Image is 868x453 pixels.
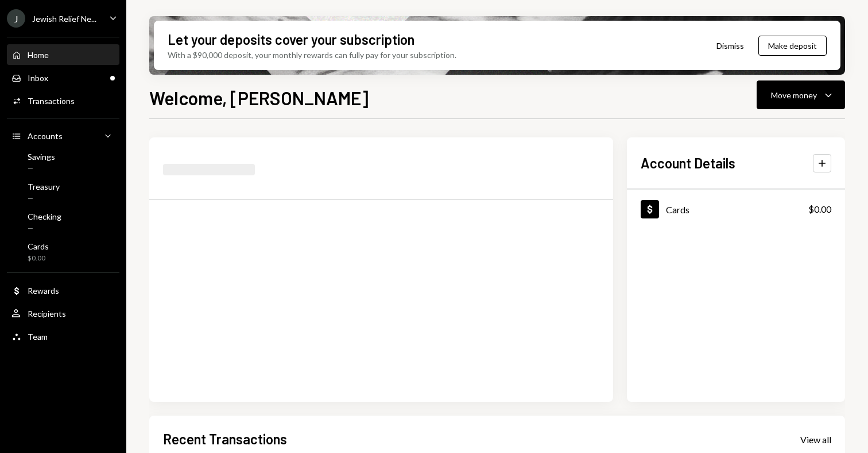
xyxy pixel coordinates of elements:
div: Checking [28,212,61,221]
div: $0.00 [808,202,831,216]
div: Cards [666,204,689,215]
button: Dismiss [702,32,758,59]
div: Let your deposits cover your subscription [168,30,414,49]
div: Move money [771,89,817,101]
div: Team [28,332,48,341]
a: View all [800,433,831,446]
a: Savings— [7,148,119,176]
a: Treasury— [7,178,119,206]
div: Rewards [28,286,59,295]
a: Cards$0.00 [7,238,119,266]
h2: Account Details [641,153,735,172]
div: Inbox [28,73,48,83]
div: — [28,194,60,204]
div: Savings [28,152,55,162]
a: Team [7,326,119,347]
div: Home [28,50,49,60]
div: Treasury [28,182,60,191]
a: Cards$0.00 [627,190,845,228]
h2: Recent Transactions [163,429,287,448]
button: Move money [757,80,845,109]
div: Recipients [28,309,66,318]
button: Make deposit [758,36,827,56]
a: Rewards [7,280,119,301]
div: View all [800,434,831,446]
a: Checking— [7,208,119,236]
div: J [7,9,25,28]
div: — [28,224,61,233]
h1: Welcome, [PERSON_NAME] [149,86,369,109]
a: Home [7,44,119,65]
div: Accounts [28,131,63,141]
div: Jewish Relief Ne... [32,14,96,24]
a: Accounts [7,125,119,146]
a: Transactions [7,90,119,111]
a: Inbox [7,67,119,88]
div: Transactions [28,96,75,106]
div: — [28,164,55,174]
a: Recipients [7,303,119,324]
div: With a $90,000 deposit, your monthly rewards can fully pay for your subscription. [168,49,456,61]
div: $0.00 [28,254,49,263]
div: Cards [28,241,49,251]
